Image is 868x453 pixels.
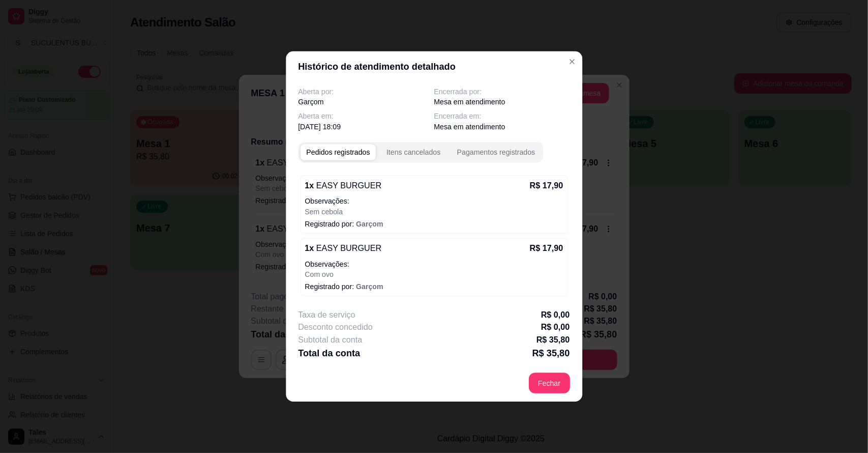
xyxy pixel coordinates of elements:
[314,181,381,190] span: EASY BURGUER
[314,244,381,252] span: EASY BURGUER
[298,334,362,346] p: Subtotal da conta
[298,87,434,97] p: Aberta por:
[306,147,370,157] div: Pedidos registrados
[356,220,383,228] span: Garçom
[536,334,570,346] p: R$ 35,80
[434,97,570,107] p: Mesa em atendimento
[305,219,563,229] p: Registrado por:
[298,122,434,132] p: [DATE] 18:09
[305,207,563,217] p: Sem cebola
[434,111,570,121] p: Encerrada em:
[541,309,570,321] p: R$ 0,00
[305,180,381,192] p: 1 x
[530,242,563,254] p: R$ 17,90
[305,259,563,269] p: Observações:
[305,269,563,279] p: Com ovo
[386,147,440,157] div: Itens cancelados
[529,373,570,393] button: Fechar
[532,346,570,360] p: R$ 35,80
[298,97,434,107] p: Garçom
[298,346,360,360] p: Total da conta
[356,282,383,291] span: Garçom
[305,281,563,292] p: Registrado por:
[305,196,563,206] p: Observações:
[434,122,570,132] p: Mesa em atendimento
[298,309,355,321] p: Taxa de serviço
[564,53,580,70] button: Close
[305,242,381,254] p: 1 x
[298,111,434,121] p: Aberta em:
[298,321,373,333] p: Desconto concedido
[286,51,582,82] header: Histórico de atendimento detalhado
[541,321,570,333] p: R$ 0,00
[457,147,535,157] div: Pagamentos registrados
[530,180,563,192] p: R$ 17,90
[434,87,570,97] p: Encerrada por:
